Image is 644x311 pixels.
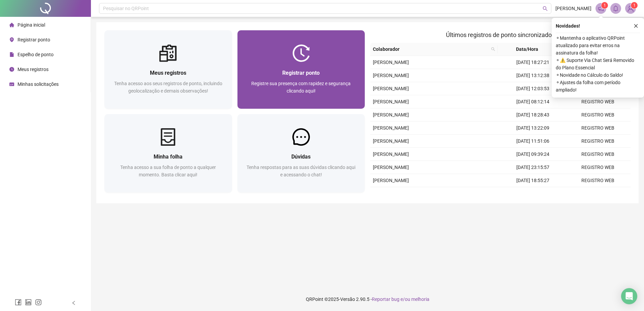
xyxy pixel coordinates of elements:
[501,122,566,135] td: [DATE] 13:22:09
[372,297,429,302] span: Reportar bug e/ou melhoria
[501,45,554,53] span: Data/Hora
[491,47,495,51] span: search
[633,3,636,8] span: 1
[373,178,409,183] span: [PERSON_NAME]
[490,44,496,54] span: search
[566,187,631,200] td: REGISTRO WEB
[604,3,606,8] span: 1
[566,95,631,108] td: REGISTRO WEB
[120,165,216,177] span: Tenha acesso a sua folha de ponto a qualquer momento. Basta clicar aqui!
[373,99,409,104] span: [PERSON_NAME]
[501,95,566,108] td: [DATE] 08:12:14
[104,30,232,109] a: Meus registrosTenha acesso aos seus registros de ponto, incluindo geolocalização e demais observa...
[237,114,365,193] a: DúvidasTenha respostas para as suas dúvidas clicando aqui e acessando o chat!
[566,122,631,135] td: REGISTRO WEB
[282,70,320,76] span: Registrar ponto
[625,3,636,13] img: 84066
[556,79,640,94] span: ⚬ Ajustes da folha com período ampliado!
[543,6,548,11] span: search
[373,125,409,131] span: [PERSON_NAME]
[373,112,409,117] span: [PERSON_NAME]
[373,151,409,157] span: [PERSON_NAME]
[154,153,183,160] span: Minha folha
[91,287,644,311] footer: QRPoint © 2025 - 2.90.5 -
[291,153,311,160] span: Dúvidas
[566,135,631,148] td: REGISTRO WEB
[501,174,566,187] td: [DATE] 18:55:27
[446,31,555,38] span: Últimos registros de ponto sincronizados
[247,165,355,177] span: Tenha respostas para as suas dúvidas clicando aqui e acessando o chat!
[373,45,488,53] span: Colaborador
[114,81,222,94] span: Tenha acesso aos seus registros de ponto, incluindo geolocalização e demais observações!
[373,86,409,91] span: [PERSON_NAME]
[251,81,351,94] span: Registre sua presença com rapidez e segurança clicando aqui!
[613,5,619,11] span: bell
[340,297,355,302] span: Versão
[566,148,631,161] td: REGISTRO WEB
[9,82,14,87] span: schedule
[598,5,604,11] span: notification
[501,69,566,82] td: [DATE] 13:12:38
[18,37,50,42] span: Registrar ponto
[18,22,45,28] span: Página inicial
[18,81,59,87] span: Minhas solicitações
[35,299,42,306] span: instagram
[150,70,186,76] span: Meus registros
[501,82,566,95] td: [DATE] 12:03:53
[9,23,14,27] span: home
[556,57,640,71] span: ⚬ ⚠️ Suporte Via Chat Será Removido do Plano Essencial
[373,165,409,170] span: [PERSON_NAME]
[104,114,232,193] a: Minha folhaTenha acesso a sua folha de ponto a qualquer momento. Basta clicar aqui!
[9,67,14,72] span: clock-circle
[556,71,640,79] span: ⚬ Novidade no Cálculo do Saldo!
[566,174,631,187] td: REGISTRO WEB
[25,299,32,306] span: linkedin
[501,148,566,161] td: [DATE] 09:39:24
[237,30,365,109] a: Registrar pontoRegistre sua presença com rapidez e segurança clicando aqui!
[501,56,566,69] td: [DATE] 18:27:21
[373,138,409,144] span: [PERSON_NAME]
[634,24,638,28] span: close
[18,52,54,57] span: Espelho de ponto
[498,43,562,56] th: Data/Hora
[631,2,638,9] sup: Atualize o seu contato no menu Meus Dados
[566,108,631,122] td: REGISTRO WEB
[621,288,637,304] div: Open Intercom Messenger
[373,73,409,78] span: [PERSON_NAME]
[9,37,14,42] span: environment
[501,108,566,122] td: [DATE] 18:28:43
[601,2,608,9] sup: 1
[501,135,566,148] td: [DATE] 11:51:06
[71,301,76,305] span: left
[501,187,566,200] td: [DATE] 02:38:16
[566,161,631,174] td: REGISTRO WEB
[9,52,14,57] span: file
[18,67,49,72] span: Meus registros
[555,5,591,12] span: [PERSON_NAME]
[556,34,640,57] span: ⚬ Mantenha o aplicativo QRPoint atualizado para evitar erros na assinatura da folha!
[501,161,566,174] td: [DATE] 23:15:57
[373,60,409,65] span: [PERSON_NAME]
[556,22,580,30] span: Novidades !
[15,299,22,306] span: facebook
